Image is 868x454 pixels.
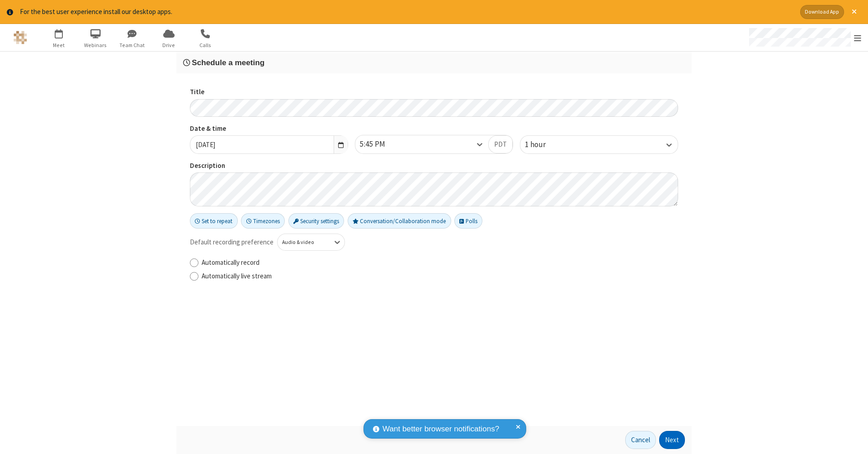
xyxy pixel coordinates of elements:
[14,31,27,44] img: QA Selenium DO NOT DELETE OR CHANGE
[288,213,344,229] button: Security settings
[190,124,348,134] label: Date & time
[20,7,793,17] div: For the best user experience install our desktop apps.
[454,213,482,229] button: Polls
[659,431,685,449] button: Next
[741,24,868,51] div: Open menu
[202,271,678,282] label: Automatically live stream
[625,431,656,449] button: Cancel
[189,41,222,49] span: Calls
[202,258,678,268] label: Automatically record
[42,41,76,49] span: Meet
[190,213,238,229] button: Set to repeat
[360,139,401,150] div: 5:45 PM
[152,41,186,49] span: Drive
[115,41,149,49] span: Team Chat
[382,423,499,435] span: Want better browser notifications?
[241,213,285,229] button: Timezones
[348,213,451,229] button: Conversation/Collaboration mode
[525,139,561,151] div: 1 hour
[190,161,678,171] label: Description
[800,5,844,19] button: Download App
[79,41,113,49] span: Webinars
[192,58,264,67] span: Schedule a meeting
[282,239,325,247] div: Audio & video
[190,87,678,97] label: Title
[190,237,274,248] span: Default recording preference
[3,24,37,51] button: Logo
[488,135,513,153] button: PDT
[847,5,861,19] button: Close alert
